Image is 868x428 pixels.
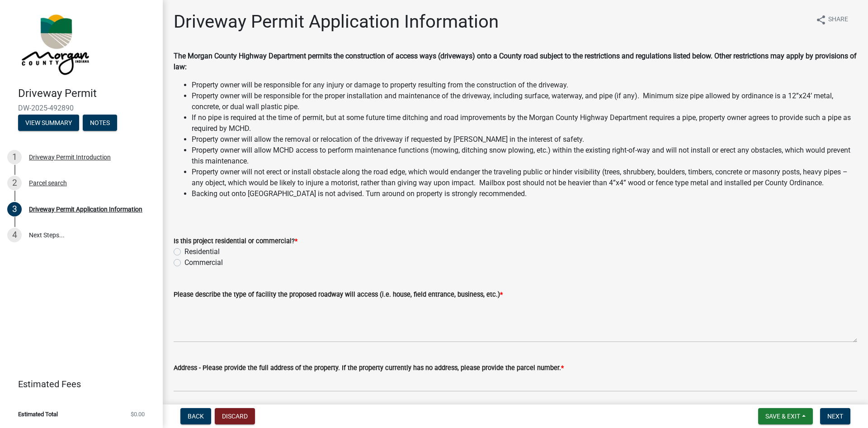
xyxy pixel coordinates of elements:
span: $0.00 [131,411,145,417]
div: Driveway Permit Application Information [29,206,142,212]
button: Next [820,408,850,424]
h4: Driveway Permit [18,87,156,100]
a: Estimated Fees [7,375,148,393]
button: Notes [83,115,117,131]
label: Residential [184,246,220,257]
div: 1 [7,150,22,164]
strong: The Morgan County Highway Department permits the construction of access ways (driveways) onto a C... [174,52,857,71]
div: Parcel search [29,180,67,186]
img: Morgan County, Indiana [18,10,91,77]
wm-modal-confirm: Summary [18,120,79,127]
li: Backing out onto [GEOGRAPHIC_DATA] is not advised. Turn around on property is strongly recommended. [192,188,857,199]
button: Back [180,408,211,424]
span: Back [188,413,204,420]
li: Property owner will allow the removal or relocation of the driveway if requested by [PERSON_NAME]... [192,134,857,145]
label: Is this project residential or commercial? [174,238,297,245]
h1: Driveway Permit Application Information [174,11,499,33]
span: Share [828,14,848,25]
button: View Summary [18,115,79,131]
span: Estimated Total [18,411,58,417]
li: If no pipe is required at the time of permit, but at some future time ditching and road improveme... [192,112,857,134]
label: Commercial [184,257,223,268]
button: Save & Exit [758,408,813,424]
button: shareShare [808,11,855,29]
wm-modal-confirm: Notes [83,120,117,127]
li: Property owner will be responsible for the proper installation and maintenance of the driveway, i... [192,91,857,112]
li: Property owner will allow MCHD access to perform maintenance functions (mowing, ditching snow plo... [192,145,857,167]
div: 4 [7,228,22,242]
div: 2 [7,176,22,190]
div: Driveway Permit Introduction [29,154,111,160]
label: Address - Please provide the full address of the property. If the property currently has no addre... [174,365,564,371]
li: Property owner will be responsible for any injury or damage to property resulting from the constr... [192,80,857,91]
span: Save & Exit [765,413,800,420]
div: 3 [7,202,22,216]
i: share [816,14,826,25]
span: DW-2025-492890 [18,104,145,112]
button: Discard [215,408,255,424]
label: Please describe the type of facility the proposed roadway will access (i.e. house, field entrance... [174,292,503,298]
span: Next [827,413,843,420]
li: Property owner will not erect or install obstacle along the road edge, which would endanger the t... [192,167,857,188]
